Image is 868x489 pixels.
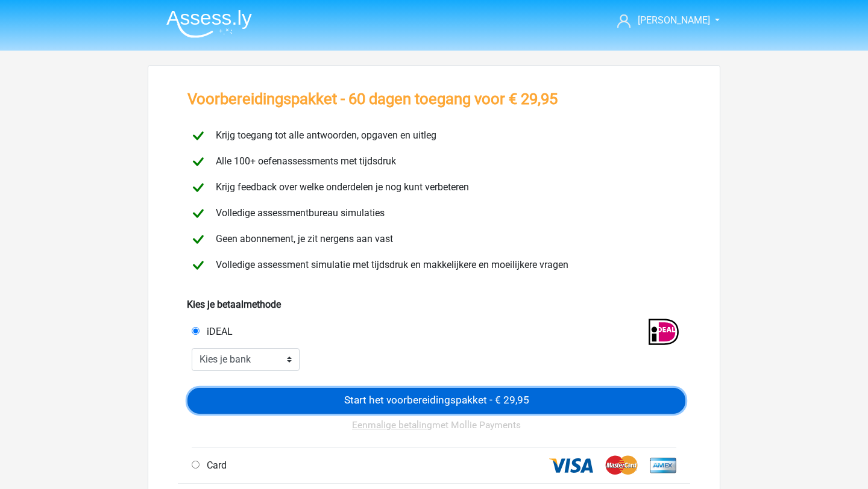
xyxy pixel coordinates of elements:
[187,229,209,250] img: checkmark
[166,10,252,38] img: Assessly
[211,207,385,219] span: Volledige assessmentbureau simulaties
[638,14,710,26] span: [PERSON_NAME]
[187,90,558,108] h3: Voorbereidingspakket - 60 dagen toegang voor € 29,95
[202,459,227,471] span: Card
[187,177,209,198] img: checkmark
[612,13,711,28] a: [PERSON_NAME]
[187,203,209,224] img: checkmark
[211,129,436,141] span: Krijg toegang tot alle antwoorden, opgaven en uitleg
[352,420,432,431] u: Eenmalige betaling
[211,233,393,244] span: Geen abonnement, je zit nergens aan vast
[187,388,685,414] input: Start het voorbereidingspakket - € 29,95
[187,125,209,146] img: checkmark
[187,255,209,276] img: checkmark
[187,414,685,447] div: met Mollie Payments
[202,326,233,337] span: iDEAL
[211,155,396,167] span: Alle 100+ oefenassessments met tijdsdruk
[211,181,469,193] span: Krijg feedback over welke onderdelen je nog kunt verbeteren
[187,299,281,310] b: Kies je betaalmethode
[211,259,568,270] span: Volledige assessment simulatie met tijdsdruk en makkelijkere en moeilijkere vragen
[187,151,209,172] img: checkmark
